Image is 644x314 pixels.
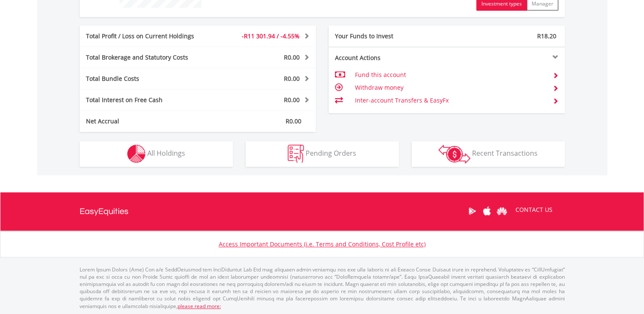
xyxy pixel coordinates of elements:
div: Account Actions [329,54,447,62]
a: EasyEquities [80,192,129,231]
a: CONTACT US [509,198,558,222]
span: Pending Orders [306,148,356,158]
a: Access Important Documents (i.e. Terms and Conditions, Cost Profile etc) [219,240,426,248]
div: Total Brokerage and Statutory Costs [80,53,218,62]
img: holdings-wht.png [127,145,146,163]
button: Pending Orders [246,141,399,167]
img: pending_instructions-wht.png [288,145,304,163]
div: Total Bundle Costs [80,74,218,83]
span: Recent Transactions [472,148,538,158]
button: All Holdings [80,141,233,167]
span: R18.20 [537,32,556,40]
td: Inter-account Transfers & EasyFx [355,94,546,107]
span: R0.00 [286,117,301,125]
span: R0.00 [284,96,300,104]
td: Fund this account [355,69,546,81]
span: -R11 301.94 / -4.55% [242,32,300,40]
div: Total Profit / Loss on Current Holdings [80,32,218,40]
span: R0.00 [284,53,300,61]
a: please read more: [177,303,221,310]
a: Apple [480,198,495,224]
img: transactions-zar-wht.png [438,145,470,163]
button: Recent Transactions [412,141,565,167]
a: Huawei [495,198,509,224]
div: Net Accrual [80,117,218,126]
p: Lorem Ipsum Dolors (Ame) Con a/e SeddOeiusmod tem InciDiduntut Lab Etd mag aliquaen admin veniamq... [80,266,565,310]
span: R0.00 [284,74,300,83]
div: Total Interest on Free Cash [80,96,218,104]
div: Your Funds to Invest [329,32,447,40]
a: Google Play [465,198,480,224]
td: Withdraw money [355,81,546,94]
span: All Holdings [147,148,185,158]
